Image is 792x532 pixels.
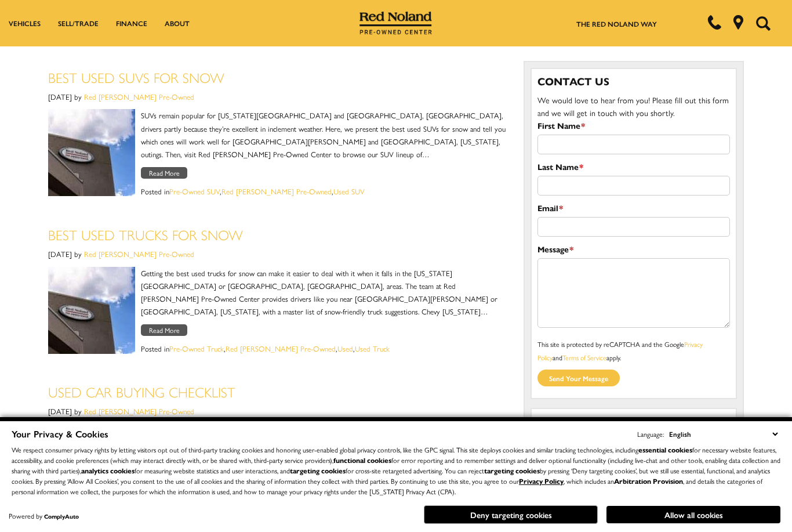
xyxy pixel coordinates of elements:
strong: analytics cookies [81,465,135,476]
a: Read More [141,167,187,179]
a: Red [PERSON_NAME] Pre-Owned [226,343,336,354]
a: Used SUV [333,186,365,197]
label: Last Name [537,160,583,173]
strong: Arbitration Provision [614,476,683,486]
a: Best Used Trucks for Snow [48,225,243,244]
span: by [74,91,82,102]
a: The Red Noland Way [576,19,657,29]
a: Best Used SUVs for Snow [48,67,224,87]
a: Read More [141,324,187,336]
div: Powered by [9,512,79,520]
img: Best Used SUVs for Snow Colorado Springs CO [48,267,135,354]
button: Deny targeting cookies [424,505,598,524]
a: Red [PERSON_NAME] Pre-Owned [221,186,332,197]
a: Red [PERSON_NAME] Pre-Owned [84,406,194,417]
div: Language: [637,430,664,437]
a: Red [PERSON_NAME] Pre-Owned [84,91,194,102]
a: Red [PERSON_NAME] Pre-Owned [84,248,194,259]
label: Email [537,201,563,214]
p: We respect consumer privacy rights by letting visitors opt out of third-party tracking cookies an... [12,444,780,497]
a: Terms of Service [562,352,606,363]
span: [DATE] [48,91,72,102]
h3: Contact Us [537,75,730,88]
small: This site is protected by reCAPTCHA and the Google and apply. [537,339,703,363]
button: Open the search field [751,1,775,46]
input: Send your message [537,370,620,386]
span: We would love to hear from you! Please fill out this form and we will get in touch with you shortly. [537,94,729,118]
strong: targeting cookies [290,465,346,476]
div: Posted in , , [48,185,506,198]
img: Red Noland Pre-Owned [359,12,433,35]
label: First Name [537,119,585,132]
a: Privacy Policy [537,339,703,363]
strong: essential cookies [638,444,692,455]
span: by [74,406,82,417]
a: Pre-Owned SUV [169,186,220,197]
span: by [74,248,82,259]
a: Red Noland Pre-Owned [359,16,433,27]
strong: targeting cookies [484,465,540,476]
a: Pre-Owned Truck [169,343,224,354]
a: Privacy Policy [519,476,564,486]
a: Used [337,343,353,354]
span: [DATE] [48,406,72,417]
span: [DATE] [48,248,72,259]
label: Message [537,243,573,255]
img: Best Used SUVs for Snow Colorado Springs CO [48,109,135,196]
select: Language Select [666,428,780,440]
button: Allow all cookies [606,506,780,523]
div: Posted in , , , [48,342,506,355]
span: Your Privacy & Cookies [12,427,108,440]
a: Used Truck [355,343,390,354]
p: SUVs remain popular for [US_STATE][GEOGRAPHIC_DATA] and [GEOGRAPHIC_DATA], [GEOGRAPHIC_DATA], dri... [48,109,506,160]
strong: functional cookies [333,455,391,465]
a: ComplyAuto [44,512,79,520]
a: Used Car Buying Checklist [48,382,235,401]
p: Getting the best used trucks for snow can make it easier to deal with it when it falls in the [US... [48,267,506,318]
